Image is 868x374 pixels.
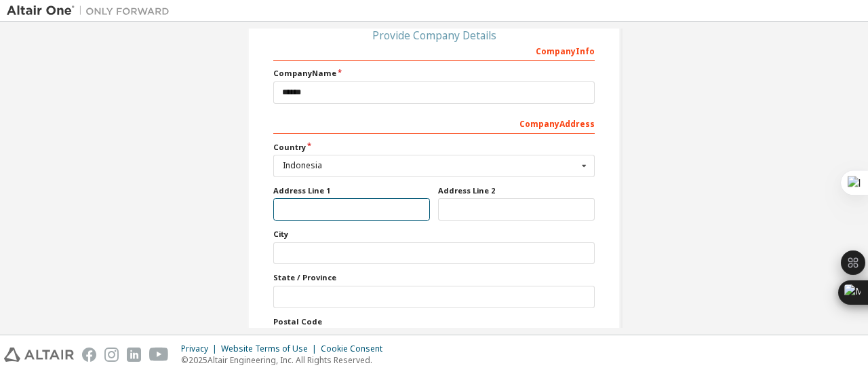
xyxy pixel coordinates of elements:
[438,185,595,196] label: Address Line 2
[273,31,595,39] div: Provide Company Details
[273,112,595,134] div: Company Address
[321,343,391,354] div: Cookie Consent
[104,348,119,362] img: instagram.svg
[273,229,595,240] label: City
[181,343,221,354] div: Privacy
[283,162,578,170] div: Indonesia
[181,354,391,366] p: © 2025 Altair Engineering, Inc. All Rights Reserved.
[273,185,430,196] label: Address Line 1
[221,343,321,354] div: Website Terms of Use
[7,4,176,18] img: Altair One
[273,68,595,79] label: Company Name
[127,348,141,362] img: linkedin.svg
[273,272,595,283] label: State / Province
[273,39,595,61] div: Company Info
[82,348,96,362] img: facebook.svg
[273,142,595,153] label: Country
[273,316,595,327] label: Postal Code
[149,348,169,362] img: youtube.svg
[4,348,74,362] img: altair_logo.svg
